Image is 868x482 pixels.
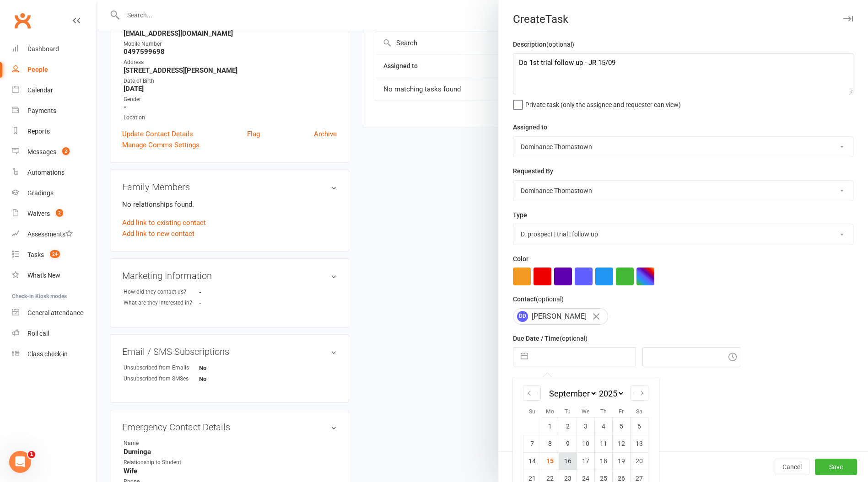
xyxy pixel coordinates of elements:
[636,408,642,415] small: Sa
[50,250,60,258] span: 24
[513,308,608,325] div: [PERSON_NAME]
[27,330,49,337] div: Roll call
[27,86,53,94] div: Calendar
[27,350,68,358] div: Class check-in
[12,245,97,265] a: Tasks 24
[9,451,31,473] iframe: Intercom live chat
[546,41,574,48] small: (optional)
[12,101,97,121] a: Payments
[513,375,566,385] label: Email preferences
[631,386,648,401] div: Move forward to switch to the next month.
[27,107,56,114] div: Payments
[12,183,97,204] a: Gradings
[27,272,60,279] div: What's New
[12,39,97,59] a: Dashboard
[541,435,559,452] td: Monday, September 8, 2025
[27,169,65,176] div: Automations
[513,294,564,304] label: Contact
[565,408,571,415] small: Tu
[28,451,35,458] span: 1
[12,80,97,101] a: Calendar
[27,128,50,135] div: Reports
[513,254,528,264] label: Color
[541,452,559,470] td: Monday, September 15, 2025
[559,452,577,470] td: Tuesday, September 16, 2025
[27,189,54,197] div: Gradings
[513,333,588,343] label: Due Date / Time
[775,459,809,475] button: Cancel
[62,147,70,155] span: 2
[577,418,595,435] td: Wednesday, September 3, 2025
[12,323,97,344] a: Roll call
[525,98,681,108] span: Private task (only the assignee and requester can view)
[613,418,631,435] td: Friday, September 5, 2025
[27,210,50,217] div: Waivers
[513,166,553,176] label: Requested By
[517,311,528,322] span: DD
[27,251,44,258] div: Tasks
[513,53,853,94] textarea: Do 1st trial follow up - JR 15/09
[498,13,868,26] div: Create Task
[27,66,48,73] div: People
[631,418,648,435] td: Saturday, September 6, 2025
[12,162,97,183] a: Automations
[12,344,97,364] a: Class kiosk mode
[631,435,648,452] td: Saturday, September 13, 2025
[12,303,97,323] a: General attendance kiosk mode
[513,210,527,220] label: Type
[595,452,613,470] td: Thursday, September 18, 2025
[613,452,631,470] td: Friday, September 19, 2025
[595,418,613,435] td: Thursday, September 4, 2025
[523,435,541,452] td: Sunday, September 7, 2025
[541,418,559,435] td: Monday, September 1, 2025
[546,408,554,415] small: Mo
[27,309,83,316] div: General attendance
[559,418,577,435] td: Tuesday, September 2, 2025
[582,408,589,415] small: We
[619,408,624,415] small: Fr
[12,121,97,142] a: Reports
[12,142,97,162] a: Messages 2
[523,386,541,401] div: Move backward to switch to the previous month.
[600,408,607,415] small: Th
[560,335,588,342] small: (optional)
[536,295,564,303] small: (optional)
[595,435,613,452] td: Thursday, September 11, 2025
[12,204,97,224] a: Waivers 2
[12,224,97,245] a: Assessments
[529,408,535,415] small: Su
[631,452,648,470] td: Saturday, September 20, 2025
[56,209,63,217] span: 2
[523,452,541,470] td: Sunday, September 14, 2025
[11,9,34,32] a: Clubworx
[577,435,595,452] td: Wednesday, September 10, 2025
[577,452,595,470] td: Wednesday, September 17, 2025
[27,230,73,238] div: Assessments
[27,45,59,53] div: Dashboard
[815,459,857,475] button: Save
[12,59,97,80] a: People
[613,435,631,452] td: Friday, September 12, 2025
[12,265,97,286] a: What's New
[559,435,577,452] td: Tuesday, September 9, 2025
[27,148,56,155] div: Messages
[513,39,574,49] label: Description
[513,122,547,132] label: Assigned to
